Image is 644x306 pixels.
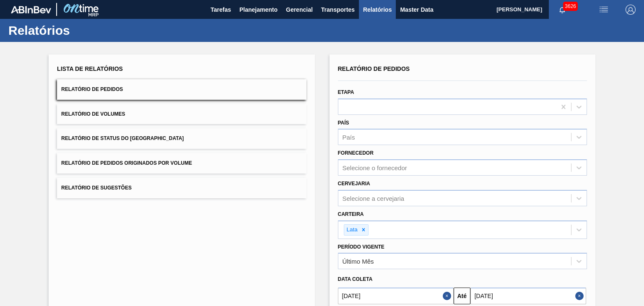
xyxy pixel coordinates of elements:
button: Close [575,288,586,304]
div: Lata [344,225,359,235]
label: Etapa [338,89,354,95]
button: Notificações [549,4,576,16]
span: Relatório de Volumes [61,111,125,117]
button: Close [443,288,454,304]
h1: Relatórios [8,26,157,35]
img: userActions [599,5,609,15]
div: Selecione a cervejaria [343,194,405,202]
div: País [343,134,355,141]
label: Carteira [338,211,364,217]
span: Relatório de Pedidos [61,86,123,92]
span: Gerencial [286,5,313,15]
span: Lista de Relatórios [57,65,123,72]
button: Até [454,288,470,304]
button: Relatório de Sugestões [57,178,306,198]
span: Data coleta [338,276,373,282]
span: Relatório de Pedidos [338,65,410,72]
span: Relatórios [363,5,392,15]
div: Último Mês [343,258,374,265]
label: Fornecedor [338,150,374,156]
input: dd/mm/yyyy [338,288,454,304]
input: dd/mm/yyyy [470,288,586,304]
img: TNhmsLtSVTkK8tSr43FrP2fwEKptu5GPRR3wAAAABJRU5ErkJggg== [11,6,51,13]
span: Tarefas [210,5,231,15]
label: Período Vigente [338,244,384,250]
button: Relatório de Pedidos [57,79,306,100]
label: Cervejaria [338,181,370,187]
button: Relatório de Pedidos Originados por Volume [57,153,306,174]
span: Relatório de Status do [GEOGRAPHIC_DATA] [61,135,184,141]
span: Planejamento [239,5,278,15]
span: Master Data [400,5,433,15]
span: 3626 [563,2,578,11]
span: Relatório de Sugestões [61,185,132,191]
div: Selecione o fornecedor [343,164,407,171]
button: Relatório de Volumes [57,104,306,124]
span: Transportes [321,5,355,15]
button: Relatório de Status do [GEOGRAPHIC_DATA] [57,128,306,149]
img: Logout [626,5,636,15]
span: Relatório de Pedidos Originados por Volume [61,160,192,166]
label: País [338,120,349,126]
